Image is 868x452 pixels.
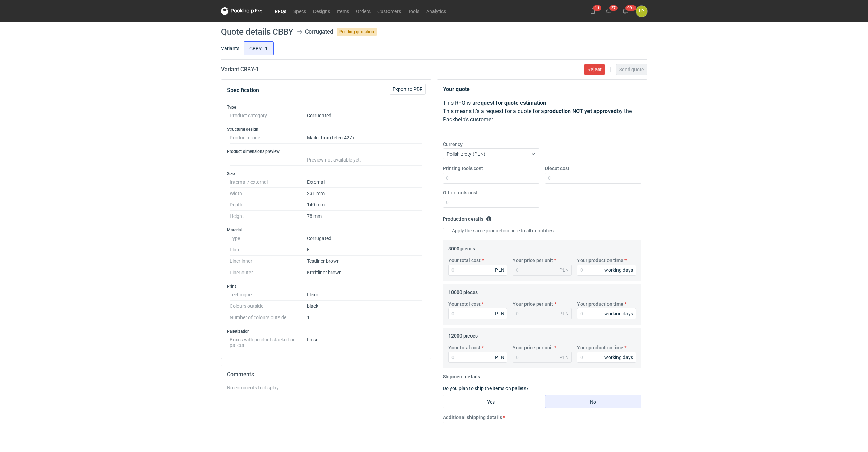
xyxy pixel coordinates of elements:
dd: Testliner brown [307,256,423,267]
dt: Technique [230,289,307,301]
span: Polish złoty (PLN) [447,151,485,157]
div: PLN [495,310,504,317]
dt: Product model [230,132,307,144]
input: 0 [448,265,507,276]
label: Do you plan to ship the items on pallets? [443,386,529,391]
h3: Product dimensions preview [227,149,426,154]
div: PLN [495,354,504,361]
a: Analytics [423,7,449,15]
a: Specs [290,7,310,15]
label: Your price per unit [513,257,553,264]
label: Your price per unit [513,301,553,307]
label: Your total cost [448,257,481,264]
div: PLN [559,310,569,317]
dd: External [307,176,423,188]
div: No comments to display [227,384,426,391]
label: Printing tools cost [443,165,483,172]
a: Designs [310,7,334,15]
label: Diecut cost [545,165,569,172]
dt: Number of colours outside [230,312,307,323]
dd: Flexo [307,289,423,301]
div: PLN [559,354,569,361]
label: No [545,395,641,408]
div: working days [604,354,633,361]
input: 0 [443,197,539,208]
span: Send quote [619,67,644,72]
div: PLN [559,267,569,274]
legend: Shipment details [443,371,480,379]
dt: Internal / external [230,176,307,188]
dd: Corrugated [307,233,423,244]
a: RFQs [271,7,290,15]
h3: Palletization [227,329,426,334]
h3: Size [227,171,426,176]
dd: 231 mm [307,188,423,199]
dd: 140 mm [307,199,423,211]
label: Additional shipping details [443,414,502,421]
label: Currency [443,141,463,148]
button: 27 [603,6,614,17]
button: 99+ [620,6,631,17]
h3: Structural design [227,127,426,132]
div: Corrugated [305,28,333,36]
dt: Colours outside [230,301,307,312]
button: Export to PDF [390,84,426,95]
dt: Width [230,188,307,199]
label: Yes [443,395,539,408]
dt: Depth [230,199,307,211]
input: 0 [577,308,636,319]
dd: False [307,334,423,348]
label: Your production time [577,344,623,351]
a: Customers [374,7,404,15]
legend: Production details [443,213,492,222]
input: 0 [577,352,636,363]
h2: Variant CBBY - 1 [221,65,259,74]
strong: request for quote estimation [475,100,546,106]
label: Your total cost [448,344,481,351]
label: Variants: [221,45,240,52]
a: Orders [353,7,374,15]
input: 0 [448,308,507,319]
figcaption: ŁP [636,6,647,17]
dt: Product category [230,110,307,121]
div: working days [604,310,633,317]
span: Preview not available yet. [307,157,361,163]
dd: Mailer box (fefco 427) [307,132,423,144]
input: 0 [443,173,539,184]
dt: Type [230,233,307,244]
a: Items [334,7,353,15]
dt: Height [230,211,307,222]
legend: 10000 pieces [448,287,478,295]
legend: 8000 pieces [448,243,475,251]
dd: E [307,244,423,256]
input: 0 [448,352,507,363]
strong: Your quote [443,86,470,92]
div: Łukasz Postawa [636,6,647,17]
label: Your price per unit [513,344,553,351]
dd: Corrugated [307,110,423,121]
div: PLN [495,267,504,274]
dt: Flute [230,244,307,256]
dt: Liner outer [230,267,307,278]
button: Send quote [616,64,647,75]
label: Your production time [577,257,623,264]
a: Tools [404,7,423,15]
h3: Print [227,284,426,289]
dd: Kraftliner brown [307,267,423,278]
label: Apply the same production time to all quantities [443,227,554,234]
h1: Quote details CBBY [221,28,293,36]
dt: Liner inner [230,256,307,267]
h2: Comments [227,370,426,379]
label: Other tools cost [443,189,478,196]
svg: Packhelp Pro [221,7,263,15]
input: 0 [545,173,641,184]
button: 11 [587,6,598,17]
span: Reject [587,67,602,72]
dd: 1 [307,312,423,323]
button: Specification [227,82,259,99]
h3: Type [227,104,426,110]
strong: production NOT yet approved [544,108,617,114]
span: Export to PDF [393,87,422,92]
div: working days [604,267,633,274]
input: 0 [577,265,636,276]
